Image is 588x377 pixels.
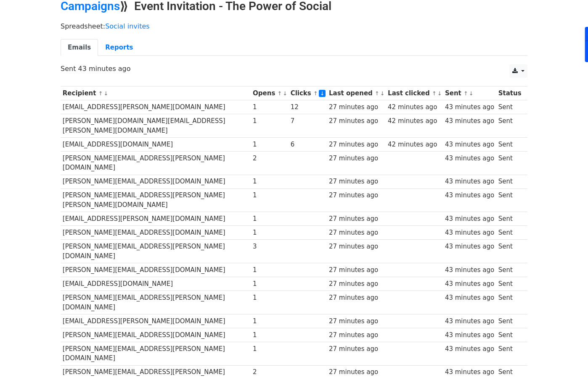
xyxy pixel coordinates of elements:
div: 2 [253,154,286,163]
div: 27 minutes ago [329,191,384,200]
td: Sent [496,328,523,342]
div: 1 [253,330,286,340]
td: [EMAIL_ADDRESS][PERSON_NAME][DOMAIN_NAME] [61,100,251,114]
div: 2 [253,367,286,377]
div: 1 [253,293,286,303]
div: 27 minutes ago [329,344,384,354]
div: 1 [253,317,286,326]
div: 27 minutes ago [329,293,384,303]
iframe: Chat Widget [546,337,588,377]
td: [EMAIL_ADDRESS][DOMAIN_NAME] [61,137,251,151]
div: 27 minutes ago [329,279,384,289]
th: Last opened [327,86,386,100]
div: 1 [253,140,286,149]
p: Spreadsheet: [61,22,527,31]
div: 27 minutes ago [329,116,384,126]
td: Sent [496,277,523,291]
td: [EMAIL_ADDRESS][PERSON_NAME][DOMAIN_NAME] [61,314,251,328]
td: [PERSON_NAME][EMAIL_ADDRESS][DOMAIN_NAME] [61,328,251,342]
a: ↑ [375,90,379,97]
div: 1 [253,177,286,186]
td: [PERSON_NAME][EMAIL_ADDRESS][PERSON_NAME][DOMAIN_NAME] [61,151,251,175]
td: Sent [496,342,523,366]
td: Sent [496,175,523,188]
div: 42 minutes ago [388,116,441,126]
div: 43 minutes ago [445,140,494,149]
div: 27 minutes ago [329,317,384,326]
td: [PERSON_NAME][EMAIL_ADDRESS][DOMAIN_NAME] [61,263,251,277]
div: 7 [291,116,325,126]
th: Sent [443,86,496,100]
td: Sent [496,263,523,277]
p: Sent 43 minutes ago [61,64,527,73]
td: [PERSON_NAME][EMAIL_ADDRESS][PERSON_NAME][PERSON_NAME][DOMAIN_NAME] [61,188,251,212]
div: 43 minutes ago [445,228,494,238]
div: 42 minutes ago [388,102,441,112]
td: Sent [496,137,523,151]
a: ↑ [278,90,282,97]
div: 1 [253,228,286,238]
td: [EMAIL_ADDRESS][DOMAIN_NAME] [61,277,251,291]
a: ↑ [432,90,437,97]
td: Sent [496,212,523,226]
div: 43 minutes ago [445,177,494,186]
div: 1 [253,265,286,275]
a: ↑ [464,90,468,97]
td: Sent [496,100,523,114]
div: 27 minutes ago [329,265,384,275]
div: 1 [253,102,286,112]
div: 43 minutes ago [445,242,494,251]
div: 1 [253,279,286,289]
td: [PERSON_NAME][EMAIL_ADDRESS][DOMAIN_NAME] [61,226,251,240]
div: 27 minutes ago [329,367,384,377]
td: Sent [496,188,523,212]
td: [EMAIL_ADDRESS][PERSON_NAME][DOMAIN_NAME] [61,212,251,226]
td: [PERSON_NAME][EMAIL_ADDRESS][PERSON_NAME][DOMAIN_NAME] [61,291,251,314]
a: ↓ [283,90,287,97]
a: ↑ [98,90,103,97]
div: 42 minutes ago [388,140,441,149]
div: 43 minutes ago [445,265,494,275]
td: [PERSON_NAME][EMAIL_ADDRESS][DOMAIN_NAME] [61,175,251,188]
th: Last clicked [386,86,443,100]
th: Clicks [289,86,327,100]
td: Sent [496,240,523,263]
div: 3 [253,242,286,251]
div: 43 minutes ago [445,279,494,289]
div: 27 minutes ago [329,242,384,251]
div: 43 minutes ago [445,191,494,200]
td: Sent [496,226,523,240]
td: Sent [496,114,523,138]
div: 27 minutes ago [329,140,384,149]
div: 43 minutes ago [445,293,494,303]
a: Social invites [105,22,149,30]
div: 1 [253,116,286,126]
div: 43 minutes ago [445,367,494,377]
div: 27 minutes ago [329,228,384,238]
div: 43 minutes ago [445,116,494,126]
a: ↓ [469,90,474,97]
a: ↓ [380,90,385,97]
td: Sent [496,151,523,175]
div: 43 minutes ago [445,344,494,354]
div: 27 minutes ago [329,177,384,186]
td: [PERSON_NAME][EMAIL_ADDRESS][PERSON_NAME][DOMAIN_NAME] [61,342,251,366]
div: 43 minutes ago [445,317,494,326]
a: ↓ [319,90,326,97]
th: Status [496,86,523,100]
div: 27 minutes ago [329,102,384,112]
div: 43 minutes ago [445,154,494,163]
a: ↑ [313,90,318,97]
a: Emails [61,39,98,56]
div: 43 minutes ago [445,330,494,340]
div: 12 [291,102,325,112]
div: 1 [253,214,286,224]
td: Sent [496,314,523,328]
div: 27 minutes ago [329,330,384,340]
th: Opens [251,86,289,100]
td: Sent [496,291,523,314]
div: 43 minutes ago [445,102,494,112]
a: ↓ [437,90,442,97]
div: 1 [253,191,286,200]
